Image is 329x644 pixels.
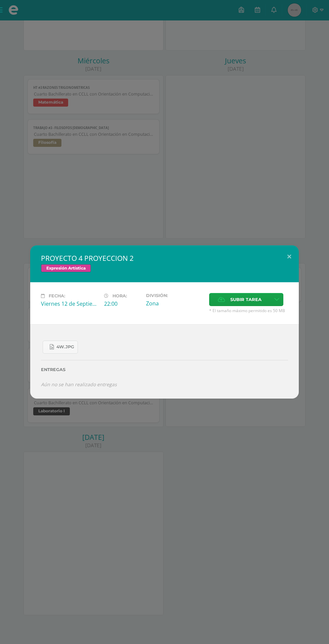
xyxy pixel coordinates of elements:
i: Aún no se han realizado entregas [41,381,117,388]
span: * El tamaño máximo permitido es 50 MB [209,308,288,313]
a: 4W.jpg [43,341,78,354]
span: Hora: [112,293,127,298]
div: 22:00 [104,300,141,307]
div: Viernes 12 de Septiembre [41,300,99,307]
h2: PROYECTO 4 PROYECCION 2 [41,253,288,263]
label: Entregas [41,367,288,372]
span: Expresión Artística [41,264,91,272]
div: Zona [146,300,204,307]
span: 4W.jpg [56,344,74,350]
span: Subir tarea [230,293,262,306]
label: División: [146,293,204,298]
button: Close (Esc) [280,245,299,268]
span: Fecha: [49,293,65,298]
